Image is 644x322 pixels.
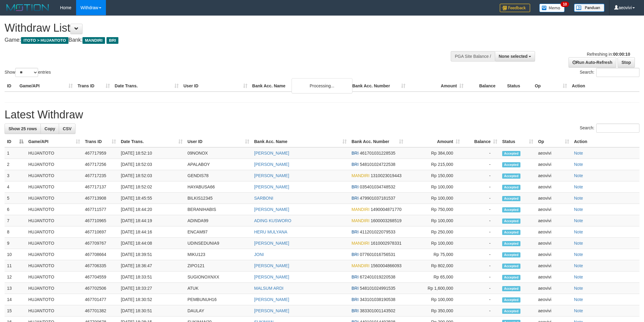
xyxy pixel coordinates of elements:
span: BRI [352,184,359,189]
td: Rp 100,000 [406,215,462,226]
td: [DATE] 18:36:47 [118,260,185,271]
a: Note [574,162,583,167]
select: Showentries [15,68,38,77]
td: [DATE] 18:44:20 [118,204,185,215]
span: Copy 672401019220538 to clipboard [360,275,395,279]
td: - [462,147,500,159]
th: Bank Acc. Number: activate to sort column ascending [349,136,406,147]
th: ID [5,80,17,92]
td: Rp 350,000 [406,305,462,317]
a: Note [574,308,583,313]
a: [PERSON_NAME] [254,297,289,302]
span: 10 [561,2,569,7]
td: 9 [5,238,26,249]
td: UDINSEDUNIA9 [185,238,252,249]
td: HUJANTOTO [26,238,82,249]
span: Copy 1560004866093 to clipboard [371,263,401,268]
span: Copy 548101024722538 to clipboard [360,162,395,167]
td: - [462,204,500,215]
td: aeovivi [536,215,572,226]
td: Rp 100,000 [406,181,462,193]
span: None selected [499,54,528,59]
td: 467711577 [82,204,118,215]
a: Note [574,229,583,234]
td: Rp 215,000 [406,159,462,170]
span: Copy 1610002978331 to clipboard [371,241,401,246]
span: BRI [107,37,118,44]
img: Feedback.jpg [500,4,530,12]
td: DAULAY [185,305,252,317]
span: BRI [352,286,359,291]
td: aeovivi [536,271,572,283]
a: [PERSON_NAME] [254,184,289,189]
span: Accepted [502,151,520,156]
th: User ID: activate to sort column ascending [185,136,252,147]
a: [PERSON_NAME] [254,275,289,279]
th: Amount: activate to sort column ascending [406,136,462,147]
span: Accepted [502,241,520,246]
span: Copy [44,126,55,131]
td: ATUK [185,283,252,294]
td: - [462,170,500,181]
td: 467710965 [82,215,118,226]
a: CSV [59,124,75,134]
a: [PERSON_NAME] [254,207,289,212]
a: [PERSON_NAME] [254,263,289,268]
td: [DATE] 18:33:51 [118,271,185,283]
th: Action [569,80,639,92]
a: MALSUM ARDI [254,286,283,291]
td: Rp 750,000 [406,204,462,215]
td: 467717137 [82,181,118,193]
td: Rp 384,000 [406,147,462,159]
td: ENCAM97 [185,226,252,238]
span: Copy 1600003268519 to clipboard [371,218,401,223]
td: HUJANTOTO [26,305,82,317]
td: HUJANTOTO [26,215,82,226]
span: Copy 548101024991535 to clipboard [360,286,395,291]
td: 3 [5,170,26,181]
a: Show 25 rows [5,124,41,134]
a: Note [574,184,583,189]
td: HAYABUSA66 [185,181,252,193]
td: Rp 250,000 [406,226,462,238]
td: HUJANTOTO [26,147,82,159]
td: aeovivi [536,159,572,170]
td: APALABOY [185,159,252,170]
h4: Game: Bank: [5,37,423,43]
td: [DATE] 18:39:51 [118,249,185,260]
a: [PERSON_NAME] [254,308,289,313]
td: 15 [5,305,26,317]
div: PGA Site Balance / [451,51,495,61]
a: Note [574,151,583,156]
span: MANDIRI [352,207,369,212]
span: MANDIRI [82,37,105,44]
th: Op [532,80,569,92]
a: Note [574,196,583,201]
td: 7 [5,215,26,226]
label: Show entries [5,68,51,77]
td: 467701477 [82,294,118,305]
a: Note [574,275,583,279]
span: BRI [352,297,359,302]
td: ZIPO121 [185,260,252,271]
td: 467704559 [82,271,118,283]
td: HUJANTOTO [26,271,82,283]
td: HUJANTOTO [26,159,82,170]
td: aeovivi [536,204,572,215]
td: HUJANTOTO [26,170,82,181]
td: [DATE] 18:33:27 [118,283,185,294]
a: Note [574,297,583,302]
th: Trans ID [75,80,112,92]
a: Note [574,286,583,291]
td: - [462,260,500,271]
th: Trans ID: activate to sort column ascending [82,136,118,147]
a: Stop [618,57,635,68]
th: Op: activate to sort column ascending [536,136,572,147]
td: - [462,193,500,204]
th: Bank Acc. Name [250,80,350,92]
a: Run Auto-Refresh [569,57,616,68]
td: - [462,238,500,249]
strong: 00:00:10 [613,52,630,57]
span: Accepted [502,207,520,212]
th: Game/API: activate to sort column ascending [26,136,82,147]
